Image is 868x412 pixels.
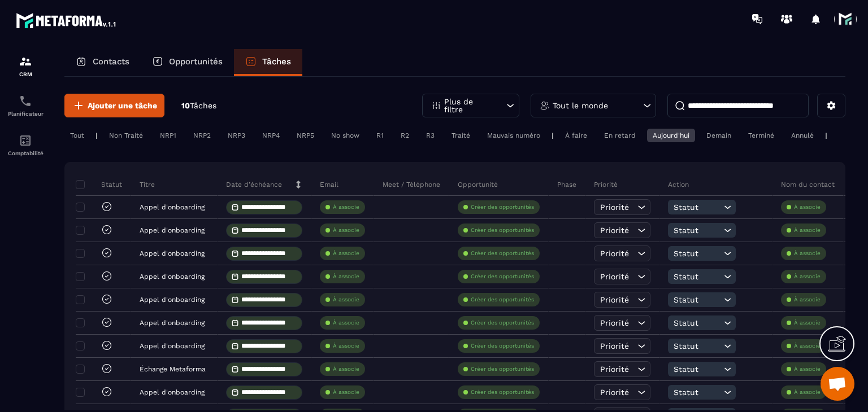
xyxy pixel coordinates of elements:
[190,101,216,110] span: Tâches
[140,203,205,211] p: Appel d'onboarding
[794,342,821,350] p: À associe
[674,388,721,397] span: Statut
[333,273,359,280] p: À associe
[600,341,629,350] span: Priorité
[371,129,389,142] div: R1
[471,365,534,373] p: Créer des opportunités
[794,296,821,304] p: À associe
[181,100,216,111] p: 10
[140,249,205,257] p: Appel d'onboarding
[600,388,629,397] span: Priorité
[3,71,48,77] p: CRM
[674,365,721,374] span: Statut
[674,318,721,327] span: Statut
[559,129,593,142] div: À faire
[420,129,440,142] div: R3
[821,367,854,401] a: Ouvrir le chat
[781,180,835,189] p: Nom du contact
[600,295,629,304] span: Priorité
[154,129,182,142] div: NRP1
[668,180,689,189] p: Action
[794,226,821,234] p: À associe
[16,10,118,30] img: logo
[674,272,721,281] span: Statut
[64,94,164,117] button: Ajouter une tâche
[701,129,737,142] div: Demain
[19,55,32,68] img: formation
[222,129,251,142] div: NRP3
[600,203,629,212] span: Priorité
[458,180,498,189] p: Opportunité
[3,150,48,156] p: Comptabilité
[395,129,415,142] div: R2
[785,129,819,142] div: Annulé
[93,56,129,67] p: Contacts
[552,132,554,139] p: |
[3,46,48,86] a: formationformationCRM
[794,249,821,257] p: À associe
[598,129,641,142] div: En retard
[234,49,302,76] a: Tâches
[140,180,155,189] p: Titre
[257,129,285,142] div: NRP4
[333,342,359,350] p: À associe
[333,249,359,257] p: À associe
[557,180,576,189] p: Phase
[743,129,780,142] div: Terminé
[19,134,32,147] img: accountant
[188,129,216,142] div: NRP2
[471,273,534,280] p: Créer des opportunités
[600,365,629,374] span: Priorité
[674,341,721,350] span: Statut
[141,49,234,76] a: Opportunités
[471,342,534,350] p: Créer des opportunités
[471,249,534,257] p: Créer des opportunités
[333,226,359,234] p: À associe
[600,249,629,258] span: Priorité
[444,98,494,113] p: Plus de filtre
[140,342,205,350] p: Appel d'onboarding
[471,388,534,396] p: Créer des opportunités
[647,129,695,142] div: Aujourd'hui
[64,49,141,76] a: Contacts
[226,180,282,189] p: Date d’échéance
[594,180,618,189] p: Priorité
[3,111,48,117] p: Planificateur
[333,365,359,373] p: À associe
[794,365,821,373] p: À associe
[262,56,291,67] p: Tâches
[333,388,359,396] p: À associe
[383,180,440,189] p: Meet / Téléphone
[3,125,48,165] a: accountantaccountantComptabilité
[794,203,821,211] p: À associe
[674,249,721,258] span: Statut
[471,319,534,327] p: Créer des opportunités
[333,203,359,211] p: À associe
[140,319,205,327] p: Appel d'onboarding
[674,295,721,304] span: Statut
[79,180,122,189] p: Statut
[446,129,476,142] div: Traité
[674,203,721,212] span: Statut
[333,296,359,304] p: À associe
[64,129,90,142] div: Tout
[96,132,98,139] p: |
[140,388,205,396] p: Appel d'onboarding
[333,319,359,327] p: À associe
[325,129,365,142] div: No show
[481,129,546,142] div: Mauvais numéro
[3,86,48,125] a: schedulerschedulerPlanificateur
[471,296,534,304] p: Créer des opportunités
[825,132,827,139] p: |
[19,94,32,108] img: scheduler
[169,56,223,67] p: Opportunités
[674,226,721,235] span: Statut
[600,272,629,281] span: Priorité
[88,100,157,111] span: Ajouter une tâche
[140,273,205,280] p: Appel d'onboarding
[291,129,320,142] div: NRP5
[140,296,205,304] p: Appel d'onboarding
[600,226,629,235] span: Priorité
[320,180,338,189] p: Email
[794,273,821,280] p: À associe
